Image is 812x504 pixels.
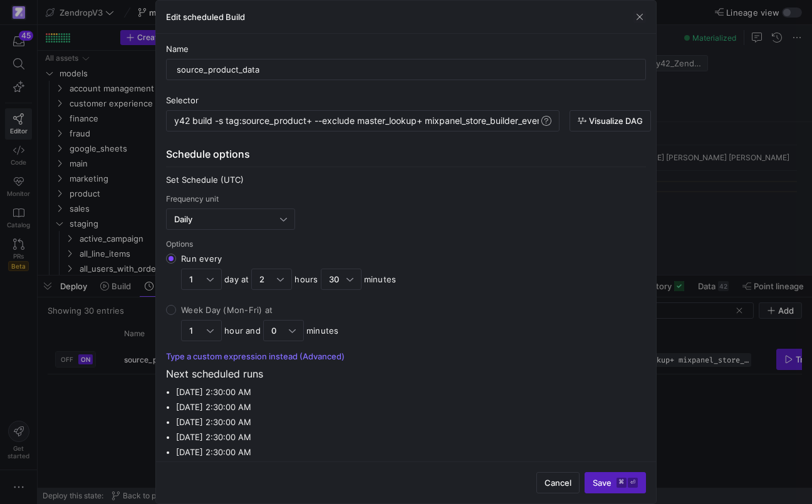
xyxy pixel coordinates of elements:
span: Selector [166,95,199,105]
span: and [246,326,261,336]
li: [DATE] 2:30:00 AM [176,429,646,445]
li: [DATE] 2:30:00 AM [176,384,646,399]
span: 30 [329,274,339,284]
span: 1 [189,326,193,336]
span: day [224,274,239,284]
div: Set Schedule (UTC) [166,175,646,185]
span: minutes [364,274,397,284]
span: Cancel [544,478,571,488]
div: Options [166,240,646,249]
span: 2 [259,274,264,284]
li: [DATE] 2:30:00 AM [176,414,646,429]
div: Frequency unit [166,195,646,203]
button: Cancel [536,472,580,493]
li: [DATE] 2:30:00 AM [176,399,646,414]
p: Next scheduled runs [166,366,646,381]
div: Schedule options [166,147,646,167]
h3: Edit scheduled Build [166,12,245,22]
span: hour [224,326,243,336]
span: 0 [271,326,276,336]
button: Visualize DAG [570,110,651,131]
span: Daily [174,214,192,224]
button: Type a custom expression instead (Advanced) [166,351,345,361]
span: 1 [189,274,193,284]
span: minutes [306,326,339,336]
span: y42 build -s tag:source_product+ --exclude master_ [174,115,389,126]
button: Save⌘⏎ [585,472,646,493]
div: Week Day (Mon-Fri) at [181,305,339,315]
kbd: ⏎ [628,478,638,488]
span: at [241,274,249,284]
kbd: ⌘ [617,478,627,488]
span: Save [593,478,638,488]
span: Name [166,44,189,54]
span: Visualize DAG [589,116,643,126]
div: Run every [181,254,396,264]
li: [DATE] 2:30:00 AM [176,445,646,460]
span: lookup+ mixpanel_store_builder_events+ [389,115,555,126]
span: hours [294,274,318,284]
